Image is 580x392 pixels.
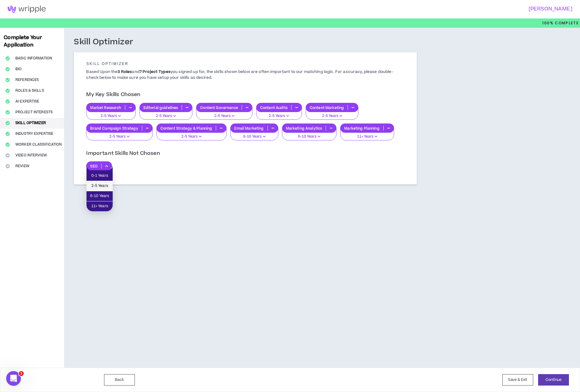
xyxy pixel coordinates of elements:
span: 0-1 Years [90,172,109,179]
b: 3 Roles [118,69,132,75]
p: Email Marketing [231,126,267,131]
button: Continue [538,374,569,386]
h3: My Key Skills Chosen [86,91,140,98]
p: Editorial guidelines [140,105,182,110]
p: SEO [87,164,101,168]
p: 2-5 Years [90,113,131,119]
button: 2-5 Years [156,129,227,140]
p: Marketing Analytics [282,126,326,131]
p: Brand Campaign Strategy [87,126,142,131]
h3: Important Skills Not Chosen [86,150,160,157]
p: 2-5 Years [160,134,223,139]
span: Complete [554,20,579,26]
button: 11+ Years [340,129,394,140]
button: 6-10 Years [230,129,278,140]
p: Content Strategy & Planning [157,126,216,131]
button: 2-5 Years [196,108,252,120]
p: Marketing Planning [340,126,383,131]
b: 7 Project Types [139,69,171,75]
p: Content Marketing [306,105,348,110]
p: 2-5 Years [310,113,354,119]
button: 2-5 Years [306,108,358,120]
span: 11+ Years [90,203,109,210]
button: 6-10 Years [282,129,337,140]
p: Based Upon the and you signed up for, the skills shown below are often important to our matching ... [82,69,409,81]
p: 2-5 Years [200,113,248,119]
p: 2-5 Years [90,134,148,139]
p: 6-10 Years [234,134,274,139]
p: Content Audits [256,105,291,110]
button: 2-5 Years [139,108,193,120]
button: 2-5 Years [256,108,302,120]
span: 1 [19,371,24,376]
p: Market Research [87,105,125,110]
span: 2-5 Years [90,183,109,189]
button: 2-5 Years [86,129,152,140]
h5: Skill Optimizer [82,62,409,66]
button: Back [104,374,135,386]
h3: [PERSON_NAME] [286,6,573,12]
iframe: Intercom live chat [6,371,21,386]
h3: Skill Optimizer [74,37,417,47]
p: 100% [542,18,579,28]
p: 6-10 Years [286,134,333,139]
p: 11+ Years [344,134,390,139]
button: 2-5 Years [86,108,135,120]
h3: Complete Your Application [1,34,63,49]
p: 2-5 Years [143,113,189,119]
p: Content Governance [196,105,242,110]
span: 6-10 Years [90,193,109,200]
button: Save & Exit [502,374,533,386]
p: 2-5 Years [260,113,298,119]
